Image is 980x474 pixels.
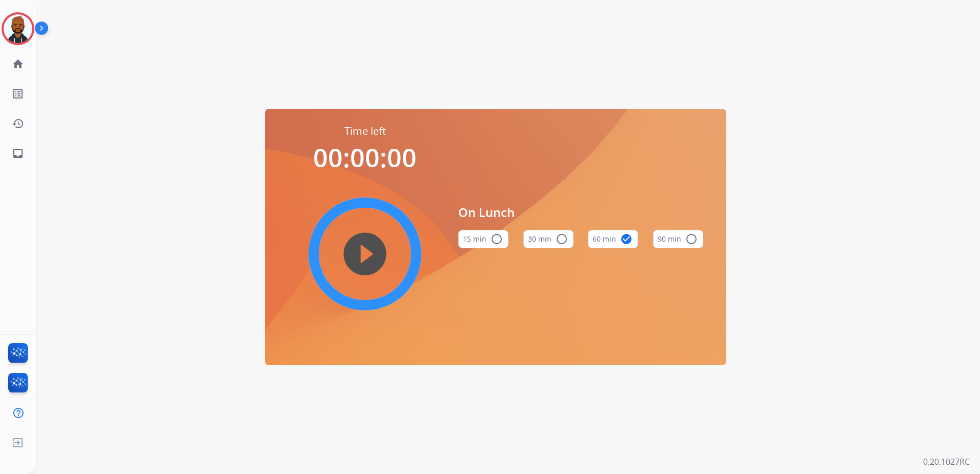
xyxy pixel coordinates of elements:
span: On Lunch [458,203,703,222]
mat-icon: check_circle [620,233,632,245]
mat-icon: list_alt [12,88,24,100]
mat-icon: radio_button_unchecked [491,233,503,245]
span: Time left [344,124,386,139]
mat-icon: radio_button_unchecked [685,233,698,245]
p: 0.20.1027RC [923,456,970,468]
mat-icon: home [12,58,24,70]
mat-icon: radio_button_unchecked [556,233,568,245]
span: 00:00:00 [313,140,417,175]
mat-icon: history [12,117,24,130]
button: 30 min [523,230,574,248]
button: 90 min [653,230,703,248]
img: avatar [4,14,32,43]
mat-icon: inbox [12,147,24,160]
button: 15 min [458,230,508,248]
mat-icon: play_circle_filled [359,248,371,260]
button: 60 min [588,230,638,248]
